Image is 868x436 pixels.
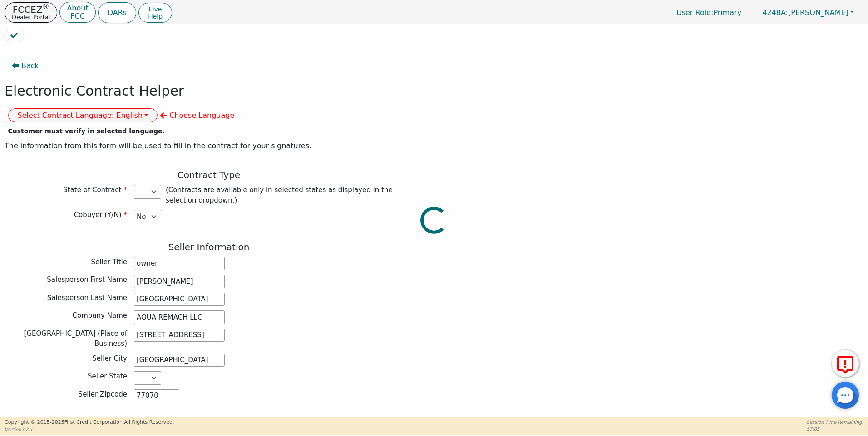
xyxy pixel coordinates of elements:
[12,14,50,20] p: Dealer Portal
[762,8,788,17] span: 4248A:
[676,8,713,17] span: User Role :
[98,2,136,23] button: DARs
[807,419,863,426] p: Session Time Remaining:
[67,13,88,20] p: FCC
[59,2,95,23] button: AboutFCC
[5,426,174,433] p: Version 3.2.1
[807,426,863,432] p: 57:05
[67,5,88,12] p: About
[43,3,49,11] sup: ®
[5,419,174,426] p: Copyright © 2015- 2025 First Credit Corporation.
[12,5,50,14] p: FCCEZ
[148,5,163,13] span: Live
[138,3,172,23] button: LiveHelp
[5,2,57,23] button: FCCEZ®Dealer Portal
[667,4,750,21] a: User Role:Primary
[762,8,848,17] span: [PERSON_NAME]
[124,419,174,425] span: All Rights Reserved.
[667,4,750,21] p: Primary
[148,13,163,20] span: Help
[832,350,859,377] button: Report Error to FCC
[753,5,863,19] button: 4248A:[PERSON_NAME]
